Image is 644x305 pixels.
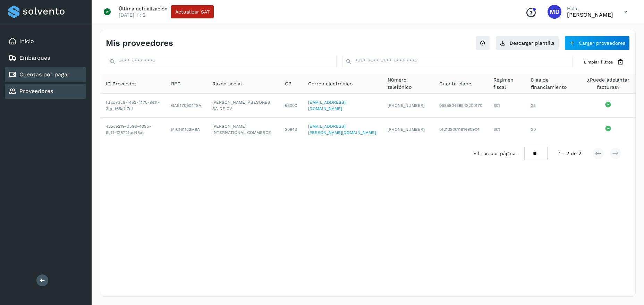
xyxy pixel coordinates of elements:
[5,67,86,82] div: Cuentas por pagar
[171,5,214,18] button: Actualizar SAT
[166,118,207,141] td: MIC161122M8A
[567,6,613,11] p: Hola,
[565,36,630,50] button: Cargar proveedores
[567,11,613,18] p: Moises Davila
[5,84,86,99] div: Proveedores
[493,76,520,91] span: Régimen fiscal
[578,56,630,69] button: Limpiar filtros
[19,71,70,78] a: Cuentas por pagar
[388,103,425,108] span: [PHONE_NUMBER]
[439,80,471,87] span: Cuenta clabe
[5,50,86,66] div: Embarques
[388,76,428,91] span: Número telefónico
[584,59,613,65] span: Limpiar filtros
[207,94,279,118] td: [PERSON_NAME] ASESORES SA DE CV
[106,80,136,87] span: ID Proveedor
[559,150,581,157] span: 1 - 2 de 2
[19,88,53,94] a: Proveedores
[279,94,303,118] td: 66000
[100,94,166,118] td: fdac7dc9-74e3-4176-941f-3bcd65aff7ef
[19,54,50,61] a: Embarques
[171,80,181,87] span: RFC
[106,38,173,48] h4: Mis proveedores
[308,124,376,135] a: [EMAIL_ADDRESS][PERSON_NAME][DOMAIN_NAME]
[119,12,145,18] p: [DATE] 11:13
[5,34,86,49] div: Inicio
[488,94,526,118] td: 601
[488,118,526,141] td: 601
[434,94,488,118] td: 058580468543200170
[308,100,346,111] a: [EMAIL_ADDRESS][DOMAIN_NAME]
[119,6,168,12] p: Última actualización
[175,9,210,14] span: Actualizar SAT
[525,118,581,141] td: 30
[473,150,519,157] span: Filtros por página :
[285,80,291,87] span: CP
[212,80,242,87] span: Razón social
[525,94,581,118] td: 25
[495,36,559,50] button: Descargar plantilla
[308,80,353,87] span: Correo electrónico
[19,38,34,44] a: Inicio
[388,127,425,132] span: [PHONE_NUMBER]
[587,76,630,91] span: ¿Puede adelantar facturas?
[434,118,488,141] td: 012133001191490904
[100,118,166,141] td: 425ce219-d59d-433b-9cf1-128721bd45ae
[207,118,279,141] td: [PERSON_NAME] INTERNATIONAL COMMERCE
[166,94,207,118] td: GAB170904T8A
[531,76,576,91] span: Días de financiamiento
[279,118,303,141] td: 30843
